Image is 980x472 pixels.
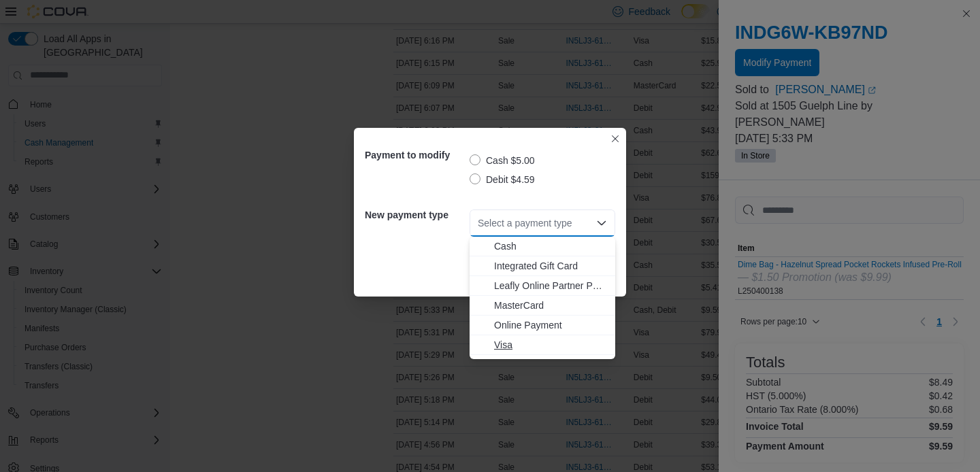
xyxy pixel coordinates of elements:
input: Accessible screen reader label [478,215,479,231]
div: Choose from the following options [470,237,615,355]
span: Cash [494,239,607,253]
button: Cash [470,237,615,256]
button: Close list of options [596,218,607,229]
span: Online Payment [494,318,607,332]
h5: Payment to modify [365,141,467,169]
span: Leafly Online Partner Payment [494,279,607,292]
button: Integrated Gift Card [470,256,615,276]
label: Debit $4.59 [470,171,535,188]
button: Leafly Online Partner Payment [470,276,615,296]
label: Cash $5.00 [470,152,535,169]
button: MasterCard [470,296,615,316]
button: Online Payment [470,316,615,335]
span: Visa [494,338,607,352]
span: MasterCard [494,299,607,312]
h5: New payment type [365,201,467,229]
span: Integrated Gift Card [494,259,607,273]
button: Closes this modal window [607,131,623,147]
button: Visa [470,335,615,355]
